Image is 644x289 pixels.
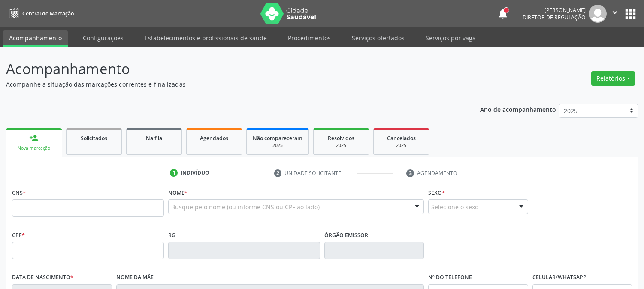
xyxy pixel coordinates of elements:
[168,229,175,242] label: RG
[253,142,302,149] div: 2025
[3,30,68,47] a: Acompanhamento
[320,142,363,149] div: 2025
[523,6,586,14] div: [PERSON_NAME]
[328,135,354,142] span: Resolvidos
[497,8,509,20] button: notifications
[6,80,448,89] p: Acompanhe a situação das marcações correntes e finalizadas
[77,30,130,45] a: Configurações
[591,71,635,86] button: Relatórios
[589,5,607,23] img: img
[116,271,154,284] label: Nome da mãe
[523,14,586,21] span: Diretor de regulação
[610,8,620,17] i: 
[532,271,587,284] label: Celular/WhatsApp
[12,186,26,199] label: CNS
[324,229,368,242] label: Órgão emissor
[480,104,556,114] p: Ano de acompanhamento
[12,229,25,242] label: CPF
[22,10,74,17] span: Central de Marcação
[168,186,187,199] label: Nome
[146,135,162,142] span: Na fila
[6,6,74,21] a: Central de Marcação
[12,271,73,284] label: Data de nascimento
[380,142,423,149] div: 2025
[200,135,228,142] span: Agendados
[170,169,178,177] div: 1
[431,202,478,211] span: Selecione o sexo
[346,30,411,45] a: Serviços ofertados
[253,135,302,142] span: Não compareceram
[81,135,107,142] span: Solicitados
[181,169,209,177] div: Indivíduo
[420,30,482,45] a: Serviços por vaga
[139,30,273,45] a: Estabelecimentos e profissionais de saúde
[29,133,39,143] div: person_add
[623,6,638,21] button: apps
[171,202,320,211] span: Busque pelo nome (ou informe CNS ou CPF ao lado)
[428,271,472,284] label: Nº do Telefone
[6,58,448,80] p: Acompanhamento
[282,30,337,45] a: Procedimentos
[607,5,623,23] button: 
[428,186,445,199] label: Sexo
[387,135,416,142] span: Cancelados
[12,145,56,151] div: Nova marcação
